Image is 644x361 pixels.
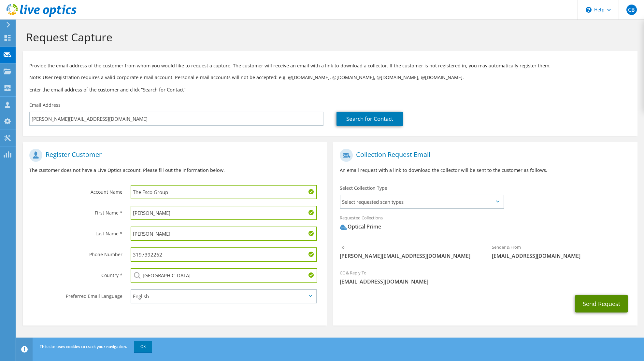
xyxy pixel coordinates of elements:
[29,247,122,258] label: Phone Number
[340,252,479,259] span: [PERSON_NAME][EMAIL_ADDRESS][DOMAIN_NAME]
[29,86,631,93] h3: Enter the email address of the customer and click “Search for Contact”.
[626,5,637,15] span: CB
[575,295,628,312] button: Send Request
[340,149,627,162] h1: Collection Request Email
[333,211,637,237] div: Requested Collections
[29,74,631,81] p: Note: User registration requires a valid corporate e-mail account. Personal e-mail accounts will ...
[26,30,631,44] h1: Request Capture
[29,149,317,162] h1: Register Customer
[492,252,631,259] span: [EMAIL_ADDRESS][DOMAIN_NAME]
[340,223,381,230] div: Optical Prime
[29,227,122,237] label: Last Name *
[340,167,631,174] p: An email request with a link to download the collector will be sent to the customer as follows.
[29,289,122,299] label: Preferred Email Language
[29,62,631,69] p: Provide the email address of the customer from whom you would like to request a capture. The cust...
[29,185,122,195] label: Account Name
[29,268,122,279] label: Country *
[29,102,61,108] label: Email Address
[336,112,403,126] a: Search for Contact
[485,240,637,263] div: Sender & From
[29,206,122,216] label: First Name *
[134,341,152,353] a: OK
[40,344,127,349] span: This site uses cookies to track your navigation.
[340,185,387,191] label: Select Collection Type
[586,7,592,13] svg: \n
[340,195,503,208] span: Select requested scan types
[333,240,485,263] div: To
[340,278,631,285] span: [EMAIL_ADDRESS][DOMAIN_NAME]
[29,167,320,174] p: The customer does not have a Live Optics account. Please fill out the information below.
[333,266,637,288] div: CC & Reply To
